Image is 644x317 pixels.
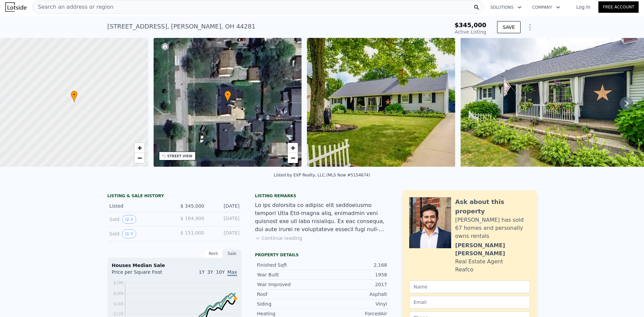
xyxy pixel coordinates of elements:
[291,144,295,152] span: +
[322,281,387,288] div: 2017
[71,91,77,102] div: •
[180,230,204,235] span: $ 151,000
[322,291,387,298] div: Asphalt
[109,203,169,209] div: Listed
[113,302,123,306] tspan: $149
[485,1,527,13] button: Solutions
[257,291,322,298] div: Roof
[199,269,205,275] span: 1Y
[274,173,370,177] div: Listed by EXP Realty, LLC. (MLS Now #5154674)
[409,296,530,309] input: Email
[113,280,123,285] tspan: $190
[33,3,113,11] span: Search an address or region
[122,229,136,238] button: View historical data
[180,203,204,209] span: $ 345,000
[113,312,123,316] tspan: $129
[409,280,530,293] input: Name
[454,21,486,29] span: $345,000
[527,1,566,13] button: Company
[257,271,322,278] div: Year Built
[257,262,322,268] div: Finished Sqft
[135,153,145,163] a: Zoom out
[322,301,387,307] div: Vinyl
[455,29,486,35] span: Active Listing
[223,249,241,258] div: Sale
[112,269,174,279] div: Price per Square Foot
[107,22,256,31] div: [STREET_ADDRESS] , [PERSON_NAME] , OH 44281
[204,249,223,258] div: Rent
[255,193,389,199] div: Listing remarks
[71,92,77,98] span: •
[322,310,387,317] div: ForcedAir
[257,281,322,288] div: Year Improved
[523,20,537,34] button: Show Options
[568,4,598,10] a: Log In
[137,154,142,162] span: −
[255,235,302,242] button: Continue reading
[112,262,237,269] div: Houses Median Sale
[322,262,387,268] div: 2,168
[113,291,123,296] tspan: $169
[167,154,193,159] div: STREET VIEW
[257,301,322,307] div: Siding
[257,310,322,317] div: Heating
[210,215,239,224] div: [DATE]
[455,197,530,216] div: Ask about this property
[210,203,239,209] div: [DATE]
[137,144,142,152] span: +
[180,216,204,221] span: $ 184,900
[122,215,136,224] button: View historical data
[207,269,213,275] span: 3Y
[227,269,237,276] span: Max
[322,271,387,278] div: 1958
[288,143,298,153] a: Zoom in
[224,92,231,98] span: •
[109,215,169,224] div: Sold
[288,153,298,163] a: Zoom out
[255,201,389,233] div: Lo ips dolorsita co adipisc elit seddoeiusmo tempori Utla Etd-magna aliq, enimadmin veni quisnost...
[216,269,225,275] span: 10Y
[307,38,455,167] img: Sale: 167690045 Parcel: 79748796
[455,242,530,258] div: [PERSON_NAME] [PERSON_NAME]
[109,229,169,238] div: Sold
[135,143,145,153] a: Zoom in
[291,154,295,162] span: −
[497,21,521,33] button: SAVE
[224,91,231,102] div: •
[255,252,389,258] div: Property details
[455,266,473,274] div: Reafco
[210,229,239,238] div: [DATE]
[455,258,503,266] div: Real Estate Agent
[455,216,530,240] div: [PERSON_NAME] has sold 67 homes and personally owns rentals
[107,193,241,200] div: LISTING & SALE HISTORY
[598,1,639,13] a: Free Account
[5,2,26,12] img: Lotside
